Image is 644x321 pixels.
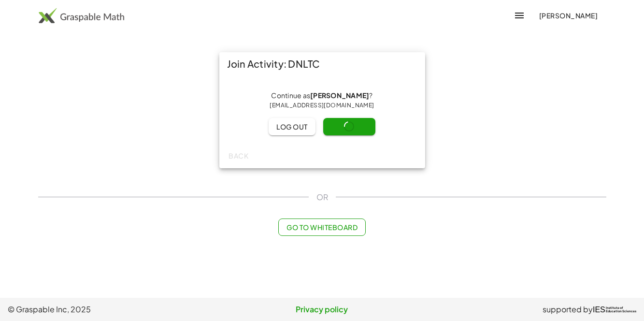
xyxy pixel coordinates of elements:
a: IESInstitute ofEducation Sciences [593,304,636,315]
span: Log out [276,122,308,131]
button: Go to Whiteboard [278,219,366,236]
span: OR [316,191,328,203]
div: [EMAIL_ADDRESS][DOMAIN_NAME] [227,101,417,110]
span: Institute of Education Sciences [606,306,636,313]
span: supported by [543,304,593,315]
button: [PERSON_NAME] [531,7,605,24]
button: Log out [269,118,315,135]
a: Privacy policy [217,304,427,315]
div: Continue as ? [227,91,417,110]
div: Join Activity: DNLTC [219,52,425,75]
span: [PERSON_NAME] [539,11,598,20]
span: © Graspable Inc, 2025 [8,304,217,315]
span: Go to Whiteboard [286,223,358,232]
strong: [PERSON_NAME] [310,91,369,100]
span: IES [593,305,605,314]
